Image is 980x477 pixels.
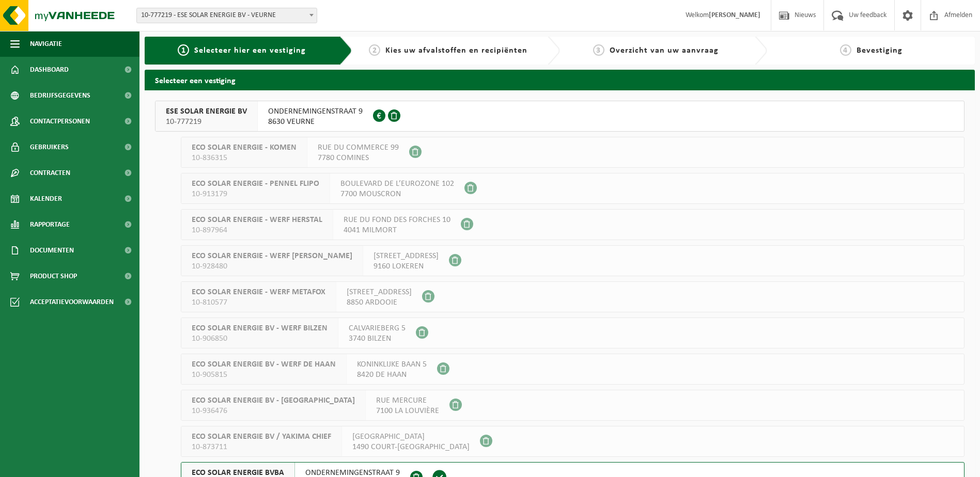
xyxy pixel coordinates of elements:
[192,297,325,308] span: 10-810577
[192,225,322,235] span: 10-897964
[374,261,439,272] span: 9160 LOKEREN
[709,11,760,19] strong: [PERSON_NAME]
[352,432,470,442] span: [GEOGRAPHIC_DATA]
[344,215,450,225] span: RUE DU FOND DES FORCHES 10
[349,333,406,344] span: 3740 BILZEN
[192,370,336,380] span: 10-905815
[166,117,247,127] span: 10-777219
[385,46,527,55] span: Kies uw afvalstoffen en recipiënten
[30,83,90,108] span: Bedrijfsgegevens
[192,142,297,153] span: ECO SOLAR ENERGIE - KOMEN
[192,179,319,189] span: ECO SOLAR ENERGIE - PENNEL FLIPO
[192,189,319,199] span: 10-913179
[192,406,355,416] span: 10-936476
[376,395,439,406] span: RUE MERCURE
[340,179,454,189] span: BOULEVARD DE L’EUROZONE 102
[369,44,380,56] span: 2
[145,70,975,90] h2: Selecteer een vestiging
[192,333,328,344] span: 10-906850
[192,215,322,225] span: ECO SOLAR ENERGIE - WERF HERSTAL
[192,359,336,370] span: ECO SOLAR ENERGIE BV - WERF DE HAAN
[268,106,363,117] span: ONDERNEMINGENSTRAAT 9
[30,160,70,186] span: Contracten
[166,106,247,117] span: ESE SOLAR ENERGIE BV
[357,370,427,380] span: 8420 DE HAAN
[192,395,355,406] span: ECO SOLAR ENERGIE BV - [GEOGRAPHIC_DATA]
[840,44,851,56] span: 4
[192,442,331,452] span: 10-873711
[192,287,325,297] span: ECO SOLAR ENERGIE - WERF METAFOX
[610,46,719,55] span: Overzicht van uw aanvraag
[136,8,317,23] span: 10-777219 - ESE SOLAR ENERGIE BV - VEURNE
[30,212,70,237] span: Rapportage
[318,153,399,163] span: 7780 COMINES
[192,153,297,163] span: 10-836315
[347,297,412,308] span: 8850 ARDOOIE
[593,44,604,56] span: 3
[192,432,331,442] span: ECO SOLAR ENERGIE BV / YAKIMA CHIEF
[344,225,450,235] span: 4041 MILMORT
[352,442,470,452] span: 1490 COURT-[GEOGRAPHIC_DATA]
[30,289,114,315] span: Acceptatievoorwaarden
[340,189,454,199] span: 7700 MOUSCRON
[30,108,90,134] span: Contactpersonen
[30,57,69,83] span: Dashboard
[347,287,412,297] span: [STREET_ADDRESS]
[268,117,363,127] span: 8630 VEURNE
[357,359,427,370] span: KONINKLIJKE BAAN 5
[192,323,328,333] span: ECO SOLAR ENERGIE BV - WERF BILZEN
[30,134,69,160] span: Gebruikers
[376,406,439,416] span: 7100 LA LOUVIÈRE
[30,31,62,57] span: Navigatie
[30,237,74,263] span: Documenten
[194,46,306,55] span: Selecteer hier een vestiging
[349,323,406,333] span: CALVARIEBERG 5
[374,251,439,261] span: [STREET_ADDRESS]
[192,261,352,272] span: 10-928480
[192,251,352,261] span: ECO SOLAR ENERGIE - WERF [PERSON_NAME]
[137,8,317,23] span: 10-777219 - ESE SOLAR ENERGIE BV - VEURNE
[857,46,903,55] span: Bevestiging
[318,142,399,153] span: RUE DU COMMERCE 99
[30,263,77,289] span: Product Shop
[30,186,62,212] span: Kalender
[155,101,965,132] button: ESE SOLAR ENERGIE BV 10-777219 ONDERNEMINGENSTRAAT 98630 VEURNE
[178,44,189,56] span: 1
